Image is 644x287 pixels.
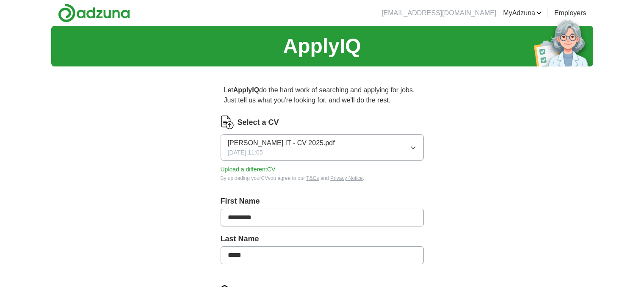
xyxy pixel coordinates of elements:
[233,86,259,94] strong: ApplyIQ
[381,8,496,18] li: [EMAIL_ADDRESS][DOMAIN_NAME]
[554,8,586,18] a: Employers
[283,31,361,61] h1: ApplyIQ
[503,8,542,18] a: MyAdzuna
[221,116,234,129] img: CV Icon
[330,175,363,181] a: Privacy Notice
[58,3,130,22] img: Adzuna logo
[228,148,263,157] span: [DATE] 11:05
[228,138,335,148] span: [PERSON_NAME] IT - CV 2025.pdf
[221,82,424,109] p: Let do the hard work of searching and applying for jobs. Just tell us what you're looking for, an...
[221,134,424,161] button: [PERSON_NAME] IT - CV 2025.pdf[DATE] 11:05
[221,174,424,182] div: By uploading your CV you agree to our and .
[221,196,424,207] label: First Name
[221,233,424,245] label: Last Name
[221,165,276,174] button: Upload a differentCV
[306,175,319,181] a: T&Cs
[238,117,279,128] label: Select a CV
